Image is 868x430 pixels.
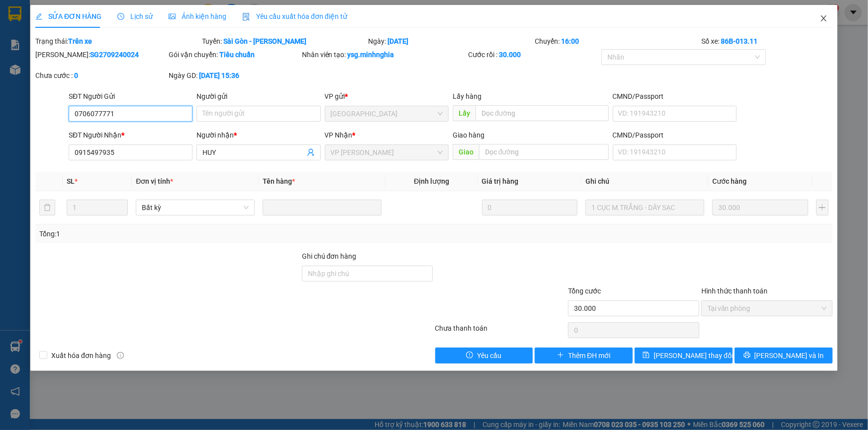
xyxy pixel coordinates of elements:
[196,91,320,102] div: Người gửi
[223,37,306,45] b: Sài Gòn - [PERSON_NAME]
[820,14,828,22] span: close
[635,348,733,363] button: save[PERSON_NAME] thay đổi
[331,145,443,160] span: VP Phan Rí
[4,34,190,47] li: 02523854854
[568,350,610,361] span: Thêm ĐH mới
[535,348,633,363] button: plusThêm ĐH mới
[35,49,167,60] div: [PERSON_NAME]:
[476,105,609,121] input: Dọc đường
[4,62,173,78] b: GỬI : [GEOGRAPHIC_DATA]
[57,24,65,32] span: environment
[557,352,564,359] span: plus
[219,51,255,59] b: Tiêu chuẩn
[34,36,201,47] div: Trạng thái:
[142,200,249,215] span: Bất kỳ
[325,91,449,102] div: VP gửi
[700,36,834,47] div: Số xe:
[534,36,700,47] div: Chuyến:
[57,6,141,19] b: [PERSON_NAME]
[368,36,534,47] div: Ngày:
[117,13,124,20] span: clock-circle
[57,36,65,44] span: phone
[117,12,153,20] span: Lịch sử
[468,49,599,60] div: Cước rồi :
[302,252,357,260] label: Ghi chú đơn hàng
[561,37,579,45] b: 16:00
[69,130,193,141] div: SĐT Người Nhận
[263,200,382,215] input: VD: Bàn, Ghế
[117,352,124,359] span: info-circle
[90,51,139,59] b: SG2709240024
[39,228,335,239] div: Tổng: 1
[482,200,578,215] input: 0
[434,323,568,340] div: Chưa thanh toán
[414,177,449,185] span: Định lượng
[201,36,368,47] div: Tuyến:
[47,350,115,361] span: Xuất hóa đơn hàng
[453,92,482,100] span: Lấy hàng
[169,13,176,20] span: picture
[196,130,320,141] div: Người nhận
[302,266,433,282] input: Ghi chú đơn hàng
[701,287,768,295] label: Hình thức thanh toán
[453,105,476,121] span: Lấy
[499,51,521,59] b: 30.000
[479,144,609,160] input: Dọc đường
[242,13,250,21] img: icon
[69,91,193,102] div: SĐT Người Gửi
[307,148,315,156] span: user-add
[568,287,601,295] span: Tổng cước
[169,49,300,60] div: Gói vận chuyển:
[585,200,704,215] input: Ghi Chú
[39,200,55,215] button: delete
[712,200,808,215] input: 0
[169,70,300,81] div: Ngày GD:
[581,172,708,191] th: Ghi chú
[35,70,167,81] div: Chưa cước :
[721,37,758,45] b: 86B-013.11
[169,12,226,20] span: Ảnh kiện hàng
[348,51,394,59] b: ysg.minhnghia
[755,350,824,361] span: [PERSON_NAME] và In
[136,177,173,185] span: Đơn vị tính
[331,106,443,121] span: Sài Gòn
[735,348,833,363] button: printer[PERSON_NAME] và In
[4,4,54,54] img: logo.jpg
[242,12,347,20] span: Yêu cầu xuất hóa đơn điện tử
[388,37,409,45] b: [DATE]
[325,131,353,139] span: VP Nhận
[654,350,733,361] span: [PERSON_NAME] thay đổi
[482,177,519,185] span: Giá trị hàng
[477,350,501,361] span: Yêu cầu
[67,177,75,185] span: SL
[466,352,473,359] span: exclamation-circle
[613,130,737,141] div: CMND/Passport
[453,144,479,160] span: Giao
[707,301,827,316] span: Tại văn phòng
[68,37,92,45] b: Trên xe
[643,352,650,359] span: save
[74,72,78,79] b: 0
[199,72,239,79] b: [DATE] 15:36
[613,91,737,102] div: CMND/Passport
[744,352,751,359] span: printer
[35,13,42,20] span: edit
[35,12,101,20] span: SỬA ĐƠN HÀNG
[302,49,467,60] div: Nhân viên tạo:
[435,348,533,363] button: exclamation-circleYêu cầu
[810,5,838,33] button: Close
[4,22,190,34] li: 01 [PERSON_NAME]
[453,131,484,139] span: Giao hàng
[816,200,829,215] button: plus
[263,177,295,185] span: Tên hàng
[712,177,747,185] span: Cước hàng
